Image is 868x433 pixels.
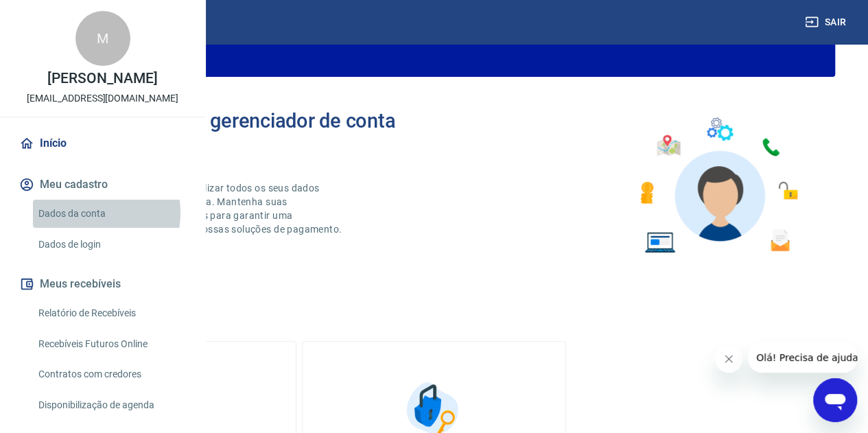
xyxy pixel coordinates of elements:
p: [PERSON_NAME] [47,71,157,86]
span: Olá! Precisa de ajuda? [8,10,115,21]
a: Contratos com credores [33,360,189,388]
p: [EMAIL_ADDRESS][DOMAIN_NAME] [27,91,178,106]
button: Meu cadastro [16,169,189,200]
a: Disponibilização de agenda [33,391,189,419]
a: Recebíveis Futuros Online [33,330,189,358]
iframe: Fechar mensagem [715,345,742,373]
div: M [75,11,130,66]
a: Dados da conta [33,200,189,228]
iframe: Mensagem da empresa [748,342,857,373]
a: Início [16,128,189,159]
a: Relatório de Recebíveis [33,299,189,327]
h5: O que deseja fazer hoje? [33,311,835,325]
button: Meus recebíveis [16,269,189,299]
a: Dados de login [33,231,189,259]
img: Imagem de um avatar masculino com diversos icones exemplificando as funcionalidades do gerenciado... [628,110,808,261]
h2: Bem-vindo(a) ao gerenciador de conta Vindi [60,110,434,154]
iframe: Botão para abrir a janela de mensagens [813,378,857,422]
button: Sair [802,10,852,35]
